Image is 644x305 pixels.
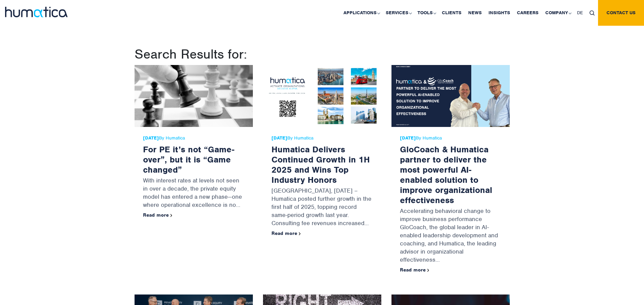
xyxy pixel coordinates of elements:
[391,65,510,127] img: GloCoach & Humatica partner to deliver the most powerful AI-enabled solution to improve organizat...
[5,7,68,17] img: logo
[590,10,595,16] img: search_icon
[143,135,244,141] span: By Humatica
[400,135,416,141] strong: [DATE]
[135,46,510,62] h1: Search Results for:
[400,267,429,273] a: Read more
[143,144,234,175] a: For PE it’s not “Game-over”, but it is “Game changed”
[271,144,370,185] a: Humatica Delivers Continued Growth in 1H 2025 and Wins Top Industry Honors
[400,205,501,267] p: Accelerating behavioral change to improve business performance GloCoach, the global leader in AI-...
[400,144,492,205] a: GloCoach & Humatica partner to deliver the most powerful AI-enabled solution to improve organizat...
[143,135,159,141] strong: [DATE]
[400,135,501,141] span: By Humatica
[577,10,583,16] span: DE
[263,65,381,127] img: Humatica Delivers Continued Growth in 1H 2025 and Wins Top Industry Honors
[143,175,244,212] p: With interest rates at levels not seen in over a decade, the private equity model has entered a n...
[135,65,253,127] img: For PE it’s not “Game-over”, but it is “Game changed”
[271,135,373,141] span: By Humatica
[427,269,429,272] img: arrowicon
[170,214,172,217] img: arrowicon
[143,212,172,218] a: Read more
[271,185,373,231] p: [GEOGRAPHIC_DATA], [DATE] – Humatica posted further growth in the first half of 2025, topping rec...
[271,230,301,236] a: Read more
[271,135,287,141] strong: [DATE]
[299,232,301,235] img: arrowicon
